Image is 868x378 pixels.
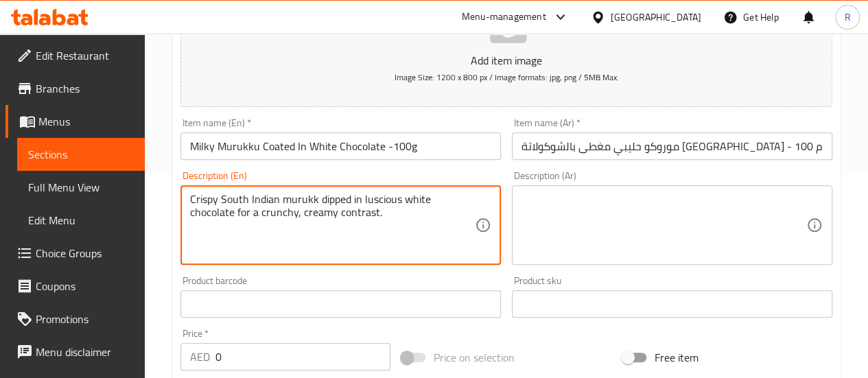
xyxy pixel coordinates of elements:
a: Menu disclaimer [5,335,145,368]
span: Edit Menu [28,212,134,228]
div: Menu-management [462,9,546,25]
a: Branches [5,72,145,105]
span: Price on selection [434,349,515,366]
a: Full Menu View [17,171,145,204]
a: Choice Groups [5,237,145,270]
input: Please enter product sku [512,290,832,318]
p: Add item image [202,52,811,69]
input: Enter name Ar [512,132,832,160]
span: Menus [38,113,134,130]
span: Free item [655,349,699,366]
span: Sections [28,146,134,163]
a: Promotions [5,303,145,335]
span: Menu disclaimer [36,344,134,360]
p: AED [190,349,210,365]
a: Edit Menu [17,204,145,237]
a: Menus [5,105,145,138]
span: Coupons [36,278,134,294]
span: Full Menu View [28,179,134,196]
a: Sections [17,138,145,171]
input: Please enter price [215,343,390,370]
a: Coupons [5,270,145,303]
span: R [844,10,850,25]
input: Please enter product barcode [180,290,501,318]
div: [GEOGRAPHIC_DATA] [611,10,701,25]
span: Choice Groups [36,245,134,261]
span: Promotions [36,311,134,327]
span: Branches [36,80,134,97]
span: Edit Restaurant [36,47,134,64]
span: Image Size: 1200 x 800 px / Image formats: jpg, png / 5MB Max. [394,69,618,85]
textarea: Crispy South Indian murukk dipped in luscious white chocolate for a crunchy, creamy contrast. [190,193,475,258]
input: Enter name En [180,132,501,160]
a: Edit Restaurant [5,39,145,72]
